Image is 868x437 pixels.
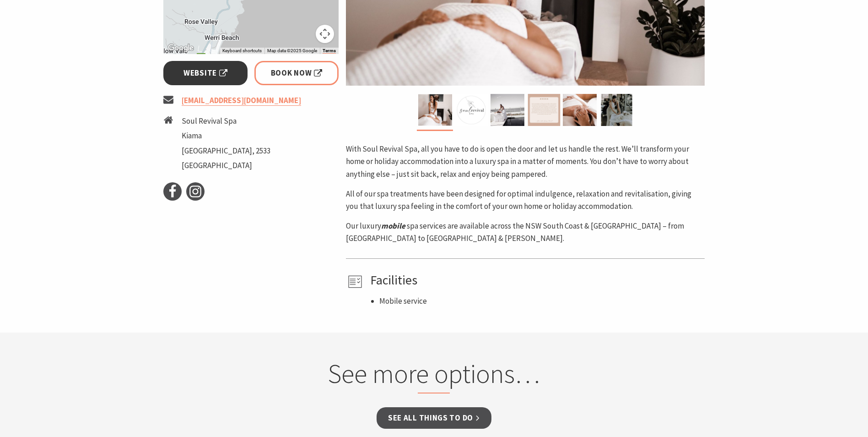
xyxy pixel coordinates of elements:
button: Map camera controls [316,25,334,43]
button: Keyboard shortcuts [222,48,262,54]
a: Open this area in Google Maps (opens a new window) [166,42,196,54]
a: Website [163,61,248,85]
p: All of our spa treatments have been designed for optimal indulgence, relaxation and revitalisatio... [346,188,705,213]
h4: Facilities [370,273,701,288]
a: Book Now [254,61,339,85]
p: With Soul Revival Spa, all you have to do is open the door and let us handle the rest. We’ll tran... [346,143,705,180]
li: Mobile service [379,295,536,307]
li: Soul Revival Spa [182,115,270,127]
span: Website [183,67,227,79]
span: Book Now [271,67,323,79]
strong: mobile [381,221,405,231]
h2: See more options… [259,358,609,393]
p: Our luxury spa services are available across the NSW South Coast & [GEOGRAPHIC_DATA] – from [GEOG... [346,220,705,245]
li: Kiama [182,130,270,142]
li: [GEOGRAPHIC_DATA], 2533 [182,145,270,157]
a: [EMAIL_ADDRESS][DOMAIN_NAME] [182,95,301,106]
li: [GEOGRAPHIC_DATA] [182,159,270,172]
img: Google [166,42,196,54]
a: Terms (opens in new tab) [323,48,336,54]
a: See all Things To Do [377,407,491,429]
span: Map data ©2025 Google [267,48,317,53]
